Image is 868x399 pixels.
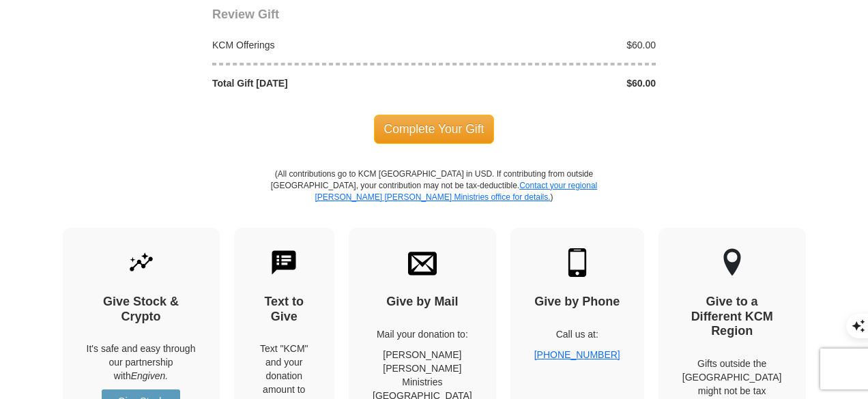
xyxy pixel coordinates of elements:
h4: Give by Mail [373,295,472,310]
a: [PHONE_NUMBER] [534,349,620,360]
div: KCM Offerings [205,38,435,52]
span: Complete Your Gift [374,115,495,143]
p: (All contributions go to KCM [GEOGRAPHIC_DATA] in USD. If contributing from outside [GEOGRAPHIC_D... [270,168,598,228]
p: Mail your donation to: [373,327,472,341]
a: Contact your regional [PERSON_NAME] [PERSON_NAME] Ministries office for details. [315,181,597,202]
img: envelope.svg [408,248,437,277]
h4: Give by Phone [534,295,620,310]
div: Total Gift [DATE] [205,76,435,90]
h4: Give to a Different KCM Region [682,295,782,339]
span: Review Gift [212,8,279,21]
img: other-region [723,248,742,277]
h4: Give Stock & Crypto [87,295,196,324]
div: $60.00 [434,38,663,52]
div: $60.00 [434,76,663,90]
img: text-to-give.svg [270,248,298,277]
img: mobile.svg [563,248,592,277]
p: Call us at: [534,327,620,341]
h4: Text to Give [258,295,311,324]
img: give-by-stock.svg [127,248,156,277]
i: Engiven. [131,370,168,381]
p: It's safe and easy through our partnership with [87,342,196,383]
